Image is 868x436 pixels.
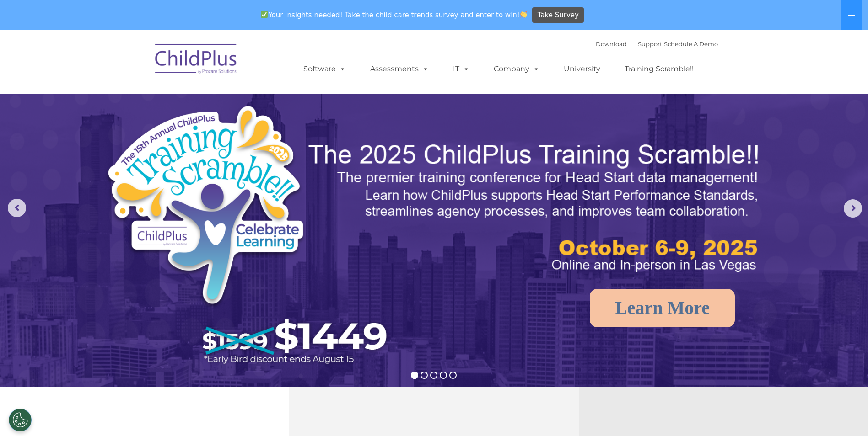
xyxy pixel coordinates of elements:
a: Learn More [590,289,735,327]
img: ChildPlus by Procare Solutions [151,37,242,83]
a: Company [485,60,549,78]
font: | [596,40,718,48]
span: Take Survey [538,7,579,23]
a: Training Scramble!! [615,60,703,78]
a: IT [444,60,479,78]
iframe: Chat Widget [822,392,868,436]
a: Software [294,60,355,78]
a: University [555,60,609,78]
a: Download [596,40,627,48]
a: Support [638,40,662,48]
img: 👏 [520,11,527,18]
a: Schedule A Demo [664,40,718,48]
span: Your insights needed! Take the child care trends survey and enter to win! [257,6,531,24]
img: ✅ [261,11,268,18]
button: Cookies Settings [9,409,32,431]
a: Take Survey [532,7,584,23]
span: Phone number [127,98,166,105]
span: Last name [127,60,155,67]
a: Assessments [361,60,438,78]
